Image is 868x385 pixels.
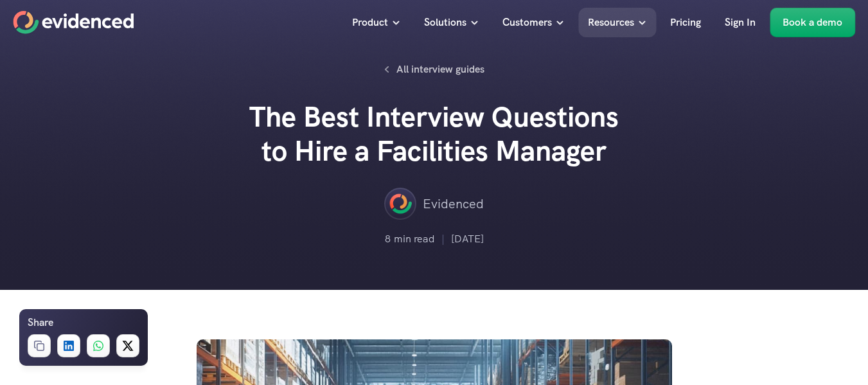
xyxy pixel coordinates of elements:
a: All interview guides [377,58,492,81]
p: | [441,231,445,247]
p: Solutions [424,14,466,31]
p: Evidenced [423,193,484,214]
p: All interview guides [396,61,484,78]
p: Resources [588,14,634,31]
p: Sign In [725,14,756,31]
p: Book a demo [783,14,842,31]
img: "" [384,188,416,220]
p: 8 [385,231,391,247]
p: Pricing [670,14,701,31]
p: min read [394,231,435,247]
a: Pricing [660,8,711,37]
a: Sign In [715,8,765,37]
p: Product [352,14,388,31]
a: Home [13,11,134,34]
h2: The Best Interview Questions to Hire a Facilities Manager [242,100,627,168]
p: [DATE] [451,231,484,247]
a: Book a demo [770,8,855,37]
p: Customers [502,14,552,31]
